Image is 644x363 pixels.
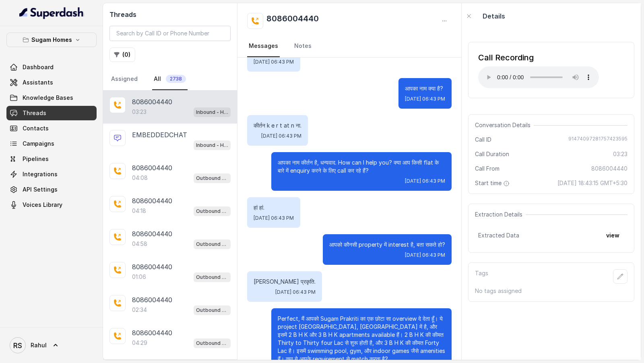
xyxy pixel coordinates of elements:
[475,121,534,129] span: Conversation Details
[23,170,58,178] span: Integrations
[23,124,49,132] span: Contacts
[132,229,172,239] p: 8086004440
[109,47,135,62] button: (0)
[475,165,500,173] span: Call From
[132,339,147,347] p: 04:29
[23,94,73,102] span: Knowledge Bases
[31,341,47,349] span: Rahul
[6,33,97,47] button: Sugam Homes
[196,207,228,215] p: Outbound - Hinglish
[275,289,316,295] span: [DATE] 06:43 PM
[6,60,97,74] a: Dashboard
[132,295,172,305] p: 8086004440
[23,186,58,194] span: API Settings
[478,231,519,239] span: Extracted Data
[247,35,452,57] nav: Tabs
[23,201,62,209] span: Voices Library
[483,11,505,21] p: Details
[6,182,97,197] a: API Settings
[254,59,294,65] span: [DATE] 06:43 PM
[475,136,491,144] span: Call ID
[478,66,599,88] audio: Your browser does not support the audio element.
[6,91,97,105] a: Knowledge Bases
[254,122,301,130] p: कीर्तन k e r t at n ना.
[254,215,294,221] span: [DATE] 06:43 PM
[109,68,139,90] a: Assigned
[152,68,188,90] a: All2738
[475,179,511,187] span: Start time
[23,109,46,117] span: Threads
[6,198,97,212] a: Voices Library
[132,108,147,116] p: 03:23
[278,159,445,175] p: आपका नाम कीर्तन है, धन्यवाद. How can I help you? क्या आप किसी flat के बारे में enquiry करने के लि...
[13,341,22,350] text: RS
[475,287,627,295] p: No tags assigned
[196,141,228,149] p: Inbound - Hinglish
[196,339,228,347] p: Outbound - Hinglish
[247,35,280,57] a: Messages
[405,96,445,102] span: [DATE] 06:43 PM
[132,273,146,281] p: 01:06
[278,315,445,363] p: Perfect, मैं आपको Sugam Prakriti का एक छोटा सा overview दे देता हूँ। ये project [GEOGRAPHIC_DATA]...
[6,136,97,151] a: Campaigns
[109,26,231,41] input: Search by Call ID or Phone Number
[475,150,509,158] span: Call Duration
[132,163,172,173] p: 8086004440
[254,278,316,286] p: [PERSON_NAME] प्रकृति.
[132,240,147,248] p: 04:58
[132,207,146,215] p: 04:18
[196,240,228,248] p: Outbound - Hinglish
[23,63,54,71] span: Dashboard
[6,152,97,166] a: Pipelines
[475,269,488,284] p: Tags
[132,174,148,182] p: 04:08
[109,10,231,19] h2: Threads
[196,108,228,116] p: Inbound - Hinglish
[405,252,445,258] span: [DATE] 06:43 PM
[132,306,147,314] p: 02:34
[6,167,97,181] a: Integrations
[601,228,624,243] button: view
[329,241,445,249] p: आपको कौनसी property में interest है, बता सकते हो?
[591,165,627,173] span: 8086004440
[405,178,445,184] span: [DATE] 06:43 PM
[196,273,228,281] p: Outbound - Hinglish
[6,121,97,136] a: Contacts
[23,140,54,148] span: Campaigns
[568,136,627,144] span: 91474097281757423595
[6,75,97,90] a: Assistants
[31,35,72,45] p: Sugam Homes
[132,262,172,272] p: 8086004440
[613,150,627,158] span: 03:23
[266,13,319,29] h2: 8086004440
[23,78,53,87] span: Assistants
[109,68,231,90] nav: Tabs
[261,133,301,139] span: [DATE] 06:43 PM
[196,174,228,182] p: Outbound - Hinglish
[557,179,627,187] span: [DATE] 18:43:15 GMT+5:30
[254,204,294,212] p: हां हां.
[19,6,84,19] img: light.svg
[293,35,313,57] a: Notes
[132,328,172,338] p: 8086004440
[6,106,97,120] a: Threads
[6,334,97,357] a: Rahul
[132,97,172,107] p: 8086004440
[475,210,526,219] span: Extraction Details
[478,52,599,63] div: Call Recording
[132,130,187,140] p: EMBEDDEDCHAT
[405,85,445,93] p: आपका नाम क्या है?
[132,196,172,206] p: 8086004440
[166,75,186,83] span: 2738
[23,155,49,163] span: Pipelines
[196,306,228,314] p: Outbound - Hinglish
